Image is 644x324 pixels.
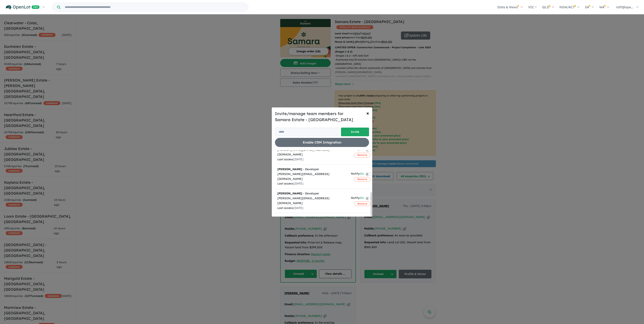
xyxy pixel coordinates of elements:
[277,196,346,206] div: [PERSON_NAME][EMAIL_ADDRESS][DOMAIN_NAME]
[351,196,364,201] div: Notify:
[277,215,346,220] div: - Developer
[6,5,40,10] img: Openlot PRO Logo White
[277,148,346,157] div: [PERSON_NAME][EMAIL_ADDRESS][DOMAIN_NAME]
[277,216,302,219] strong: [PERSON_NAME]
[354,177,370,181] button: Remove
[616,5,633,9] span: raff@ope...
[351,171,364,177] div: Notify:
[275,111,369,123] h5: Invite/manage team members for Samara Estate - [GEOGRAPHIC_DATA]
[61,3,247,12] input: Try estate name, suburb, builder or developer
[366,110,369,116] span: ×
[275,138,369,147] button: Enable CRM Integration
[360,171,364,177] span: On
[354,153,370,157] button: Remove
[341,128,369,136] button: Invite
[294,182,303,185] span: [DATE]
[277,167,346,172] div: - Developer
[277,192,302,195] strong: [PERSON_NAME]
[360,196,364,201] span: On
[277,191,346,196] div: - Developer
[294,157,303,161] span: [DATE]
[277,157,346,162] div: Last access:
[277,167,302,171] strong: [PERSON_NAME]
[277,172,346,181] div: [PERSON_NAME][EMAIL_ADDRESS][DOMAIN_NAME]
[354,201,370,206] button: Remove
[277,206,346,211] div: Last access:
[294,206,303,210] span: [DATE]
[277,181,346,186] div: Last access:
